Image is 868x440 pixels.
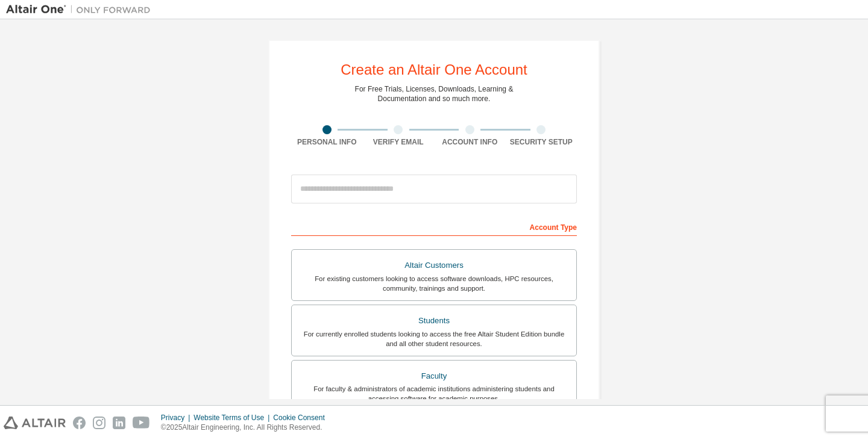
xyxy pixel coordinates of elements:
img: Altair One [6,4,157,16]
div: Students [299,312,569,329]
div: Verify Email [363,137,435,147]
div: For currently enrolled students looking to access the free Altair Student Edition bundle and all ... [299,329,569,349]
div: Security Setup [506,137,577,147]
div: Altair Customers [299,257,569,274]
div: Create an Altair One Account [341,63,527,77]
div: Cookie Consent [273,413,332,423]
div: Faculty [299,368,569,385]
div: Website Terms of Use [193,413,273,423]
img: altair_logo.svg [4,417,66,429]
img: facebook.svg [73,417,86,429]
div: Personal Info [291,137,363,147]
div: Account Info [434,137,506,147]
img: linkedin.svg [113,417,125,429]
div: For existing customers looking to access software downloads, HPC resources, community, trainings ... [299,274,569,293]
img: youtube.svg [133,417,150,429]
div: Privacy [161,413,193,423]
img: instagram.svg [93,417,105,429]
div: For faculty & administrators of academic institutions administering students and accessing softwa... [299,384,569,403]
p: © 2025 Altair Engineering, Inc. All Rights Reserved. [161,423,332,433]
div: Account Type [291,217,577,236]
div: For Free Trials, Licenses, Downloads, Learning & Documentation and so much more. [355,84,514,104]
